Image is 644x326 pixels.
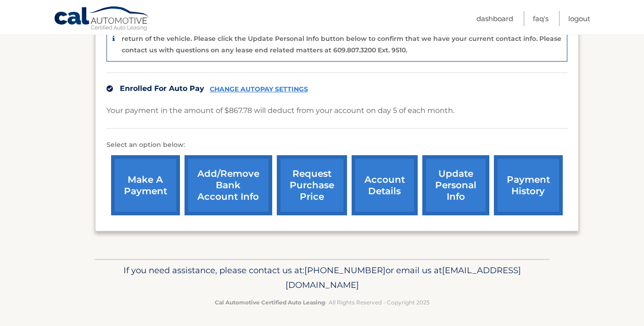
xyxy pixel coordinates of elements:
[494,155,563,215] a: payment history
[215,299,325,306] strong: Cal Automotive Certified Auto Leasing
[111,155,180,215] a: make a payment
[286,265,521,290] span: [EMAIL_ADDRESS][DOMAIN_NAME]
[568,11,590,26] a: Logout
[352,155,418,215] a: account details
[185,155,272,215] a: Add/Remove bank account info
[210,85,308,93] a: CHANGE AUTOPAY SETTINGS
[106,104,454,117] p: Your payment in the amount of $867.78 will deduct from your account on day 5 of each month.
[476,11,513,26] a: Dashboard
[54,6,150,33] a: Cal Automotive
[101,298,543,307] p: - All Rights Reserved - Copyright 2025
[101,263,543,292] p: If you need assistance, please contact us at: or email us at
[277,155,347,215] a: request purchase price
[304,265,386,275] span: [PHONE_NUMBER]
[106,85,113,92] img: check.svg
[120,84,204,93] span: Enrolled For Auto Pay
[422,155,489,215] a: update personal info
[122,23,561,54] p: The end of your lease is approaching soon. A member of our lease end team will be in touch soon t...
[106,140,567,151] p: Select an option below:
[533,11,549,26] a: FAQ's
